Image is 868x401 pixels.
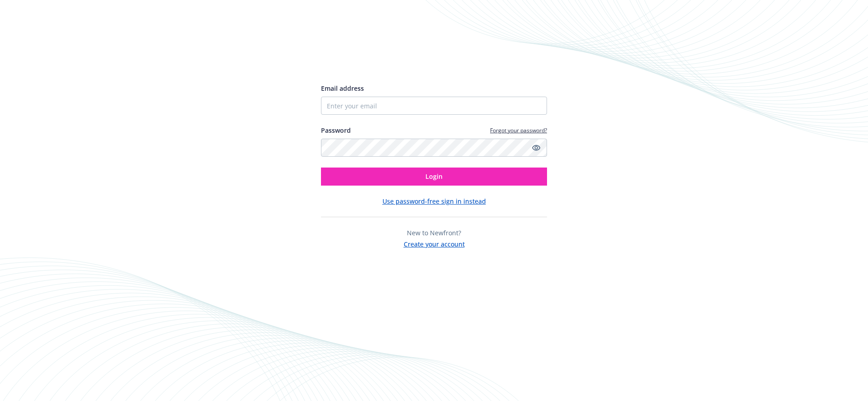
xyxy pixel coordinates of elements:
[321,84,364,93] span: Email address
[321,51,406,67] img: Newfront logo
[382,196,486,206] button: Use password-free sign in instead
[321,97,547,115] input: Enter your email
[321,126,351,135] label: Password
[321,139,547,157] input: Enter your password
[321,168,547,186] button: Login
[404,238,465,249] button: Create your account
[407,228,461,237] span: New to Newfront?
[531,142,542,153] a: Show password
[425,172,443,181] span: Login
[490,126,547,134] a: Forgot your password?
